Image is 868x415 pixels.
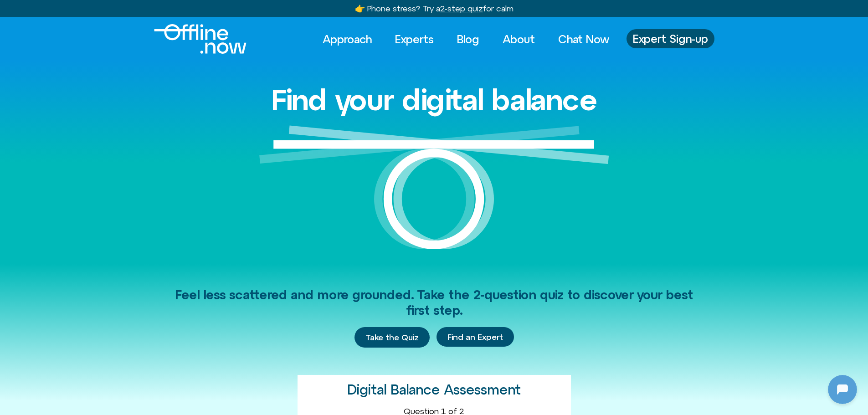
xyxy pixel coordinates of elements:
[354,327,430,348] a: Take the Quiz
[365,333,419,343] span: Take the Quiz
[437,327,514,347] a: Find an Expert
[550,29,617,49] a: Chat Now
[627,29,714,48] a: Expert Sign-up
[633,33,708,45] span: Expert Sign-up
[437,327,514,348] div: Find an Expert
[154,24,247,54] img: Offline.Now logo in white. Text of the words offline.now with a line going through the "O"
[314,29,380,49] a: Approach
[175,287,693,318] span: Feel less scattered and more grounded. Take the 2-question quiz to discover your best first step.
[314,29,617,49] nav: Menu
[449,29,488,49] a: Blog
[259,125,609,264] img: Graphic of a white circle with a white line balancing on top to represent balance.
[828,375,857,404] iframe: Botpress
[387,29,442,49] a: Experts
[271,84,597,116] h1: Find your digital balance
[447,333,503,342] span: Find an Expert
[154,24,231,54] div: Logo
[347,382,521,397] h2: Digital Balance Assessment
[494,29,543,49] a: About
[355,4,514,13] a: 👉 Phone stress? Try a2-step quizfor calm
[440,4,483,13] u: 2-step quiz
